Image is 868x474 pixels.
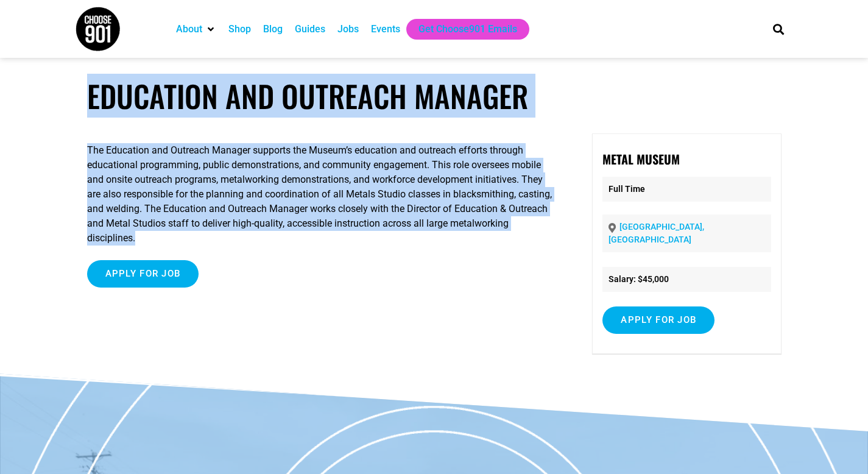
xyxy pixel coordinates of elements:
h1: Education and Outreach Manager [87,78,782,114]
a: Blog [263,22,283,37]
a: About [176,22,202,37]
p: The Education and Outreach Manager supports the Museum’s education and outreach efforts through e... [87,143,558,246]
div: About [170,19,222,40]
strong: Metal Museum [602,150,680,168]
a: [GEOGRAPHIC_DATA], [GEOGRAPHIC_DATA] [609,222,704,244]
p: Full Time [602,177,771,202]
div: Search [768,19,788,39]
a: Get Choose901 Emails [418,22,517,37]
input: Apply for job [87,260,199,288]
a: Shop [228,22,251,37]
nav: Main nav [170,19,752,40]
a: Events [371,22,400,37]
input: Apply for job [602,306,715,334]
a: Guides [295,22,325,37]
li: Salary: $45,000 [602,267,771,292]
a: Jobs [337,22,359,37]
